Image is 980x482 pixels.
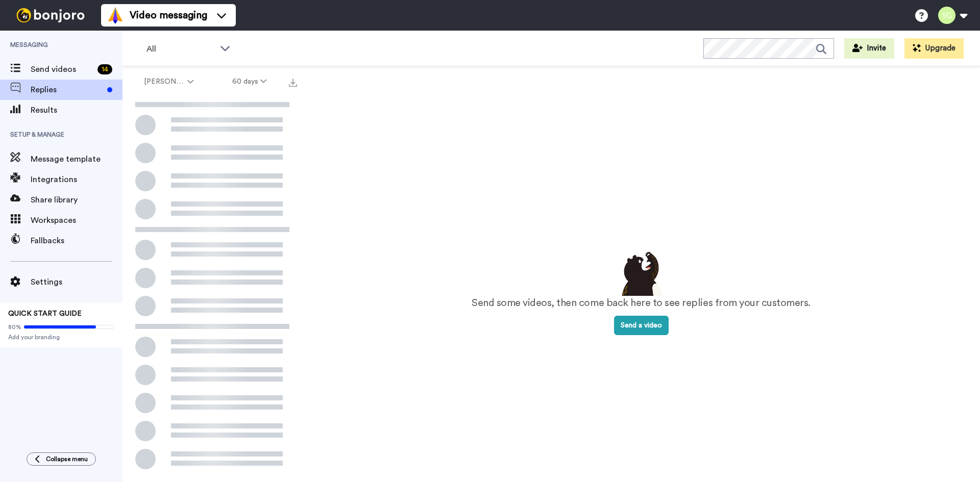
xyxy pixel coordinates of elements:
[107,7,124,23] img: vm-color.svg
[125,72,213,91] button: [PERSON_NAME]
[31,104,122,116] span: Results
[614,316,669,335] button: Send a video
[31,276,122,288] span: Settings
[286,74,300,89] button: Export all results that match these filters now.
[616,249,667,296] img: results-emptystates.png
[31,194,122,206] span: Share library
[31,173,122,186] span: Integrations
[8,333,114,341] span: Add your branding
[31,214,122,226] span: Workspaces
[27,452,96,466] button: Collapse menu
[146,43,215,55] span: All
[31,235,122,247] span: Fallbacks
[12,8,89,22] img: bj-logo-header-white.svg
[213,72,286,91] button: 60 days
[31,84,103,96] span: Replies
[130,8,207,22] span: Video messaging
[472,296,811,311] p: Send some videos, then come back here to see replies from your customers.
[144,77,185,87] span: [PERSON_NAME]
[289,79,297,87] img: export.svg
[8,310,82,317] span: QUICK START GUIDE
[904,38,964,59] button: Upgrade
[844,38,894,59] button: Invite
[8,323,21,331] span: 80%
[31,153,122,165] span: Message template
[31,63,93,75] span: Send videos
[97,64,112,74] div: 14
[46,455,88,463] span: Collapse menu
[614,322,669,329] a: Send a video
